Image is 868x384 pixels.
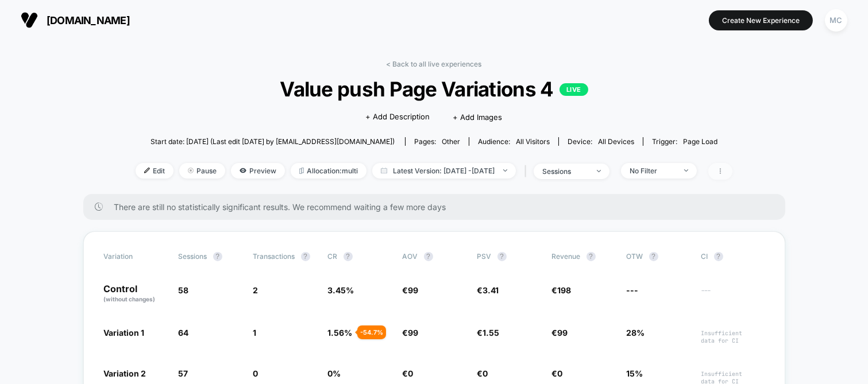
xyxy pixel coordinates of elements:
button: ? [424,252,433,261]
span: | [522,163,534,180]
span: Value push Page Variations 4 [165,77,703,101]
div: MC [825,9,847,32]
span: 64 [179,328,189,338]
span: 99 [558,328,568,338]
div: sessions [542,167,588,176]
button: [DOMAIN_NAME] [17,11,133,29]
span: + Add Description [365,111,430,123]
span: PSV [477,252,492,261]
span: CR [328,252,338,261]
span: 28% [627,328,645,338]
span: There are still no statistically significant results. We recommend waiting a few more days [114,202,762,212]
span: other [442,137,460,146]
span: 15% [627,369,643,378]
span: 0 % [328,369,341,378]
button: ? [301,252,310,261]
span: € [403,328,419,338]
button: ? [497,252,507,261]
button: ? [587,252,596,261]
button: MC [821,9,851,32]
a: < Back to all live experiences [387,60,482,68]
span: --- [701,287,765,304]
button: Create New Experience [709,10,813,30]
span: € [477,328,500,338]
span: All Visitors [516,137,550,146]
p: Control [104,284,167,304]
span: [DOMAIN_NAME] [47,14,130,26]
span: Edit [136,163,173,179]
span: Pause [179,163,225,179]
span: 1.55 [483,328,500,338]
span: OTW [627,252,690,261]
span: 99 [408,328,419,338]
span: € [552,328,568,338]
span: Preview [231,163,285,179]
span: 99 [408,285,419,295]
div: No Filter [630,166,676,175]
span: Insufficient data for CI [701,329,765,344]
img: end [188,168,194,173]
div: Trigger: [652,137,717,146]
span: Device: [558,137,643,146]
img: calendar [381,168,387,173]
span: + Add Images [453,113,502,122]
span: Page Load [683,137,717,146]
span: Variation 2 [104,369,146,378]
span: 198 [558,285,572,295]
span: 0 [408,369,414,378]
span: CI [701,252,765,261]
span: 2 [253,285,259,295]
span: 0 [483,369,488,378]
span: Start date: [DATE] (Last edit [DATE] by [EMAIL_ADDRESS][DOMAIN_NAME]) [151,137,395,146]
span: all devices [598,137,634,146]
img: edit [144,168,150,173]
button: ? [714,252,723,261]
span: € [552,285,572,295]
span: € [403,285,419,295]
button: ? [213,252,222,261]
span: Transactions [253,252,295,261]
button: ? [344,252,353,261]
div: - 54.7 % [357,325,386,339]
span: € [403,369,414,378]
span: 3.41 [483,285,499,295]
span: AOV [403,252,418,261]
span: 1.56 % [328,328,353,338]
img: end [597,170,601,172]
img: Visually logo [21,11,38,29]
span: 1 [253,328,257,338]
span: 57 [179,369,188,378]
span: --- [627,285,639,295]
span: Revenue [552,252,581,261]
span: Allocation: multi [291,163,367,179]
span: 58 [179,285,189,295]
span: 3.45 % [328,285,354,295]
div: Audience: [478,137,550,146]
img: end [684,169,688,172]
span: Latest Version: [DATE] - [DATE] [372,163,516,179]
button: ? [649,252,658,261]
img: end [503,169,507,172]
img: rebalance [299,168,304,174]
p: LIVE [560,83,588,96]
div: Pages: [414,137,460,146]
span: € [477,285,499,295]
span: Variation [104,252,167,261]
span: Sessions [179,252,207,261]
span: € [552,369,563,378]
span: 0 [253,369,259,378]
span: Variation 1 [104,328,145,338]
span: € [477,369,488,378]
span: 0 [558,369,563,378]
span: (without changes) [104,296,156,302]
